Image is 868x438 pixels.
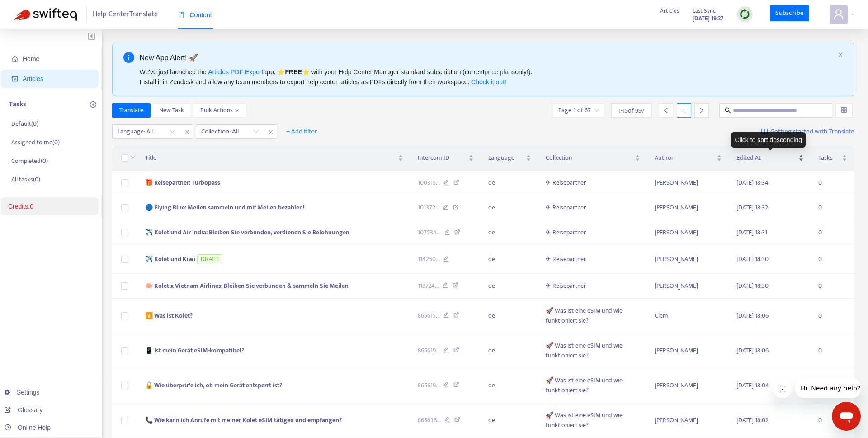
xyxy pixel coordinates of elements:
span: [DATE] 18:06 [736,310,769,321]
button: Bulk Actionsdown [193,103,246,118]
td: de [481,195,539,220]
img: image-link [761,128,768,135]
th: Tasks [811,146,854,171]
span: Tasks [818,153,840,163]
iframe: Fermer le message [774,380,792,398]
a: Online Help [5,424,51,431]
td: [PERSON_NAME] [647,195,729,220]
td: de [481,333,539,368]
span: 865636 ... [418,415,441,425]
td: 0 [811,195,854,220]
td: [PERSON_NAME] [647,368,729,403]
span: search [725,107,731,114]
span: Language [488,153,524,163]
td: de [481,368,539,403]
span: Last Sync [693,6,716,16]
span: + Add filter [286,126,317,137]
td: 0 [811,220,854,245]
button: New Task [152,103,191,118]
td: 🚀 Was ist eine eSIM und wie funktioniert sie? [538,299,647,333]
p: Completed ( 0 ) [11,156,48,166]
span: [DATE] 18:30 [736,254,769,264]
td: 0 [811,403,854,438]
td: 0 [811,299,854,333]
span: close [181,127,193,138]
span: left [663,107,669,114]
span: 📞 Wie kann ich Anrufe mit meiner Kolet eSIM tätigen und empfangen? [145,415,342,425]
a: price plans [485,68,515,76]
th: Author [647,146,729,171]
span: 📶 Was ist Kolet? [145,310,193,321]
span: close [265,127,277,138]
span: [DATE] 18:02 [736,415,769,425]
th: Title [138,146,410,171]
td: de [481,403,539,438]
button: + Add filter [279,124,324,139]
a: Glossary [5,406,42,414]
td: ✈ Reisepartner [538,195,647,220]
img: Swifteq [14,8,77,21]
span: [DATE] 18:31 [736,227,767,238]
th: Language [481,146,539,171]
span: 101372 ... [418,203,439,213]
td: [PERSON_NAME] [647,220,729,245]
span: [DATE] 18:30 [736,281,769,291]
span: 107534 ... [418,228,441,238]
span: 114250 ... [418,254,440,264]
a: Settings [5,389,40,396]
span: 1 - 15 of 997 [618,106,645,115]
div: 1 [677,103,691,118]
span: Title [145,153,396,163]
span: user [833,9,844,19]
span: Content [178,11,212,19]
span: Author [655,153,715,163]
td: [PERSON_NAME] [647,245,729,274]
td: Clem [647,299,729,333]
span: Articles [23,75,43,82]
button: close [838,52,843,58]
span: ✈️ Kolet und Kiwi [145,254,195,264]
span: New Task [159,105,184,115]
td: 0 [811,245,854,274]
span: right [698,107,705,114]
b: FREE [285,68,302,76]
p: All tasks ( 0 ) [11,175,40,184]
td: de [481,220,539,245]
th: Edited At [729,146,811,171]
td: 🚀 Was ist eine eSIM und wie funktioniert sie? [538,403,647,438]
div: New App Alert! 🚀 [140,52,835,63]
p: Assigned to me ( 0 ) [11,138,60,147]
th: Intercom ID [410,146,481,171]
td: ✈ Reisepartner [538,274,647,299]
span: 📱 Ist mein Gerät eSIM-kompatibel? [145,345,244,356]
span: 🪷 Kolet x Vietnam Airlines: Bleiben Sie verbunden & sammeln Sie Meilen [145,281,349,291]
span: Translate [119,105,143,115]
div: Click to sort descending [731,132,806,148]
a: Credits:0 [8,203,33,210]
td: 0 [811,368,854,403]
iframe: Bouton de lancement de la fenêtre de messagerie [832,402,861,431]
td: 0 [811,274,854,299]
td: 0 [811,171,854,195]
span: down [235,108,239,113]
span: DRAFT [197,254,222,264]
a: Articles PDF Export [208,68,263,76]
iframe: Message de la compagnie [795,378,861,398]
span: down [130,154,136,160]
img: sync.dc5367851b00ba804db3.png [739,9,750,20]
td: 🚀 Was ist eine eSIM und wie funktioniert sie? [538,368,647,403]
a: Subscribe [770,5,810,22]
span: ✈️ Kolet und Air India: Bleiben Sie verbunden, verdienen Sie Belohnungen [145,227,349,238]
td: de [481,245,539,274]
span: 100315 ... [418,178,440,188]
span: 🔵 Flying Blue: Meilen sammeln und mit Meilen bezahlen! [145,202,305,213]
span: [DATE] 18:34 [736,177,769,188]
a: Check it out! [471,78,506,86]
td: de [481,171,539,195]
p: Default ( 0 ) [11,119,38,129]
td: [PERSON_NAME] [647,403,729,438]
span: Collection [546,153,633,163]
td: de [481,299,539,333]
span: home [12,56,18,62]
span: Help Center Translate [93,6,158,23]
